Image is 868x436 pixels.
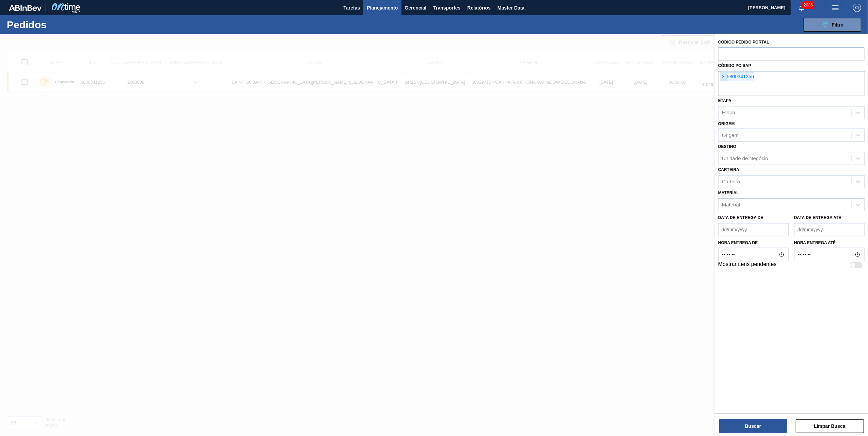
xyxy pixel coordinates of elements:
[831,4,839,12] img: userActions
[853,4,861,12] img: Logout
[367,4,398,12] span: Planejamento
[405,4,427,12] span: Gerencial
[718,144,736,149] label: Destino
[718,40,769,45] label: Código Pedido Portal
[7,21,113,29] h1: Pedidos
[794,223,865,236] input: dd/mm/yyyy
[718,215,763,220] label: Data de Entrega de
[9,5,42,11] img: TNhmsLtSVTkK8tSr43FrP2fwEKptu5GPRR3wAAAABJRU5ErkJggg==
[722,179,740,184] div: Carteira
[794,238,865,248] label: Hora entrega até
[718,98,731,103] label: Etapa
[718,63,751,68] label: Códido PO SAP
[718,121,735,126] label: Origem
[720,72,754,81] div: 5800341256
[802,1,814,9] span: 2035
[718,167,739,172] label: Carteira
[720,73,727,81] span: ×
[718,223,789,236] input: dd/mm/yyyy
[722,156,768,162] div: Unidade de Negócio
[832,22,844,28] span: Filtro
[718,190,739,195] label: Material
[718,238,789,248] label: Hora entrega de
[433,4,460,12] span: Transportes
[794,215,841,220] label: Data de Entrega até
[803,18,861,32] button: Filtro
[344,4,360,12] span: Tarefas
[467,4,490,12] span: Relatórios
[722,133,739,138] div: Origem
[791,3,812,13] button: Notificações
[722,202,740,207] div: Material
[718,261,777,269] label: Mostrar itens pendentes
[498,4,524,12] span: Master Data
[722,110,735,115] div: Etapa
